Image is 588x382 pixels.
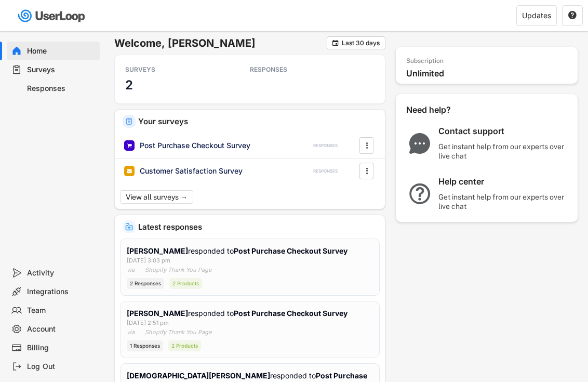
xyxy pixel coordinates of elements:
[313,168,338,174] div: RESPONSES
[438,142,568,161] div: Get instant help from our experts over live chat
[250,65,343,74] div: RESPONSES
[125,77,133,93] h3: 2
[127,266,135,274] div: via
[362,138,372,153] button: 
[234,246,348,255] strong: Post Purchase Checkout Survey
[27,268,96,278] div: Activity
[169,278,202,289] div: 2 Products
[568,11,577,20] button: 
[127,309,188,318] strong: [PERSON_NAME]
[332,39,339,47] text: 
[145,266,211,274] div: Shopify Thank You Page
[438,176,568,187] div: Help center
[168,340,201,351] div: 2 Products
[366,165,368,176] text: 
[127,340,163,351] div: 1 Responses
[234,309,348,318] strong: Post Purchase Checkout Survey
[27,46,96,56] div: Home
[331,39,339,47] button: 
[125,65,219,74] div: SURVEYS
[313,143,338,149] div: RESPONSES
[366,140,368,151] text: 
[137,330,143,336] img: yH5BAEAAAAALAAAAAABAAEAAAIBRAA7
[342,40,380,46] div: Last 30 days
[140,166,243,176] div: Customer Satisfaction Survey
[16,5,89,27] img: userloop-logo-01.svg
[127,256,170,265] div: [DATE] 3:03 pm
[438,126,568,137] div: Contact support
[127,319,169,327] div: [DATE] 2:51 pm
[406,68,572,79] div: Unlimited
[27,324,96,334] div: Account
[406,183,433,204] img: QuestionMarkInverseMajor.svg
[120,190,193,204] button: View all surveys →
[27,287,96,297] div: Integrations
[362,163,372,179] button: 
[125,223,133,231] img: IncomingMajor.svg
[145,328,211,337] div: Shopify Thank You Page
[27,65,96,75] div: Surveys
[522,12,551,19] div: Updates
[140,140,250,151] div: Post Purchase Checkout Survey
[127,278,164,289] div: 2 Responses
[127,328,135,337] div: via
[27,343,96,353] div: Billing
[27,84,96,94] div: Responses
[406,133,433,154] img: ChatMajor.svg
[568,10,577,20] text: 
[406,57,444,65] div: Subscription
[27,362,96,372] div: Log Out
[127,246,188,255] strong: [PERSON_NAME]
[127,371,270,380] strong: [DEMOGRAPHIC_DATA][PERSON_NAME]
[27,306,96,315] div: Team
[138,223,377,231] div: Latest responses
[127,245,350,256] div: responded to
[137,267,143,273] img: yH5BAEAAAAALAAAAAABAAEAAAIBRAA7
[438,192,568,211] div: Get instant help from our experts over live chat
[406,104,479,115] div: Need help?
[138,117,377,125] div: Your surveys
[127,308,350,319] div: responded to
[114,36,327,50] h6: Welcome, [PERSON_NAME]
